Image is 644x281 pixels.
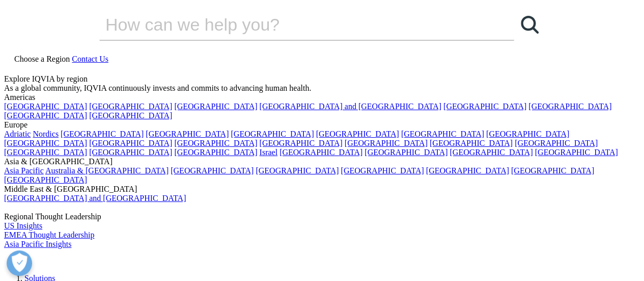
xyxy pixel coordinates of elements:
a: [GEOGRAPHIC_DATA] [89,139,172,147]
a: Asia Pacific [4,166,44,175]
a: [GEOGRAPHIC_DATA] [450,148,533,157]
a: [GEOGRAPHIC_DATA] [171,166,254,175]
a: [GEOGRAPHIC_DATA] [345,139,428,147]
a: Israel [259,148,277,157]
a: [GEOGRAPHIC_DATA] [89,148,172,157]
a: [GEOGRAPHIC_DATA] [535,148,618,157]
a: [GEOGRAPHIC_DATA] [174,139,257,147]
a: [GEOGRAPHIC_DATA] [279,148,362,157]
div: Regional Thought Leadership [4,212,640,221]
a: Search [514,9,545,40]
a: [GEOGRAPHIC_DATA] [174,102,257,111]
a: [GEOGRAPHIC_DATA] [256,166,339,175]
a: [GEOGRAPHIC_DATA] [486,130,569,138]
a: [GEOGRAPHIC_DATA] [511,166,594,175]
a: Contact Us [72,55,108,63]
a: [GEOGRAPHIC_DATA] [515,139,598,147]
a: [GEOGRAPHIC_DATA] [443,102,526,111]
a: [GEOGRAPHIC_DATA] [4,111,87,120]
a: [GEOGRAPHIC_DATA] [430,139,513,147]
a: EMEA Thought Leadership [4,231,94,239]
a: [GEOGRAPHIC_DATA] [426,166,509,175]
a: [GEOGRAPHIC_DATA] [4,175,87,184]
a: [GEOGRAPHIC_DATA] and [GEOGRAPHIC_DATA] [4,194,186,202]
input: Search [99,9,485,40]
a: [GEOGRAPHIC_DATA] [89,111,172,120]
a: [GEOGRAPHIC_DATA] [365,148,447,157]
a: [GEOGRAPHIC_DATA] [4,139,87,147]
a: [GEOGRAPHIC_DATA] and [GEOGRAPHIC_DATA] [259,102,441,111]
button: Open Preferences [7,250,32,276]
div: Europe [4,120,640,130]
div: As a global community, IQVIA continuously invests and commits to advancing human health. [4,84,640,93]
a: [GEOGRAPHIC_DATA] [174,148,257,157]
a: US Insights [4,221,42,230]
a: Nordics [33,130,59,138]
a: [GEOGRAPHIC_DATA] [61,130,144,138]
a: Asia Pacific Insights [4,240,71,248]
a: Australia & [GEOGRAPHIC_DATA] [45,166,169,175]
a: [GEOGRAPHIC_DATA] [259,139,342,147]
div: Asia & [GEOGRAPHIC_DATA] [4,157,640,166]
a: [GEOGRAPHIC_DATA] [231,130,314,138]
a: [GEOGRAPHIC_DATA] [341,166,424,175]
div: Americas [4,93,640,102]
span: Choose a Region [14,55,70,63]
a: [GEOGRAPHIC_DATA] [89,102,172,111]
img: IQVIA Healthcare Information Technology and Pharma Clinical Research Company [4,249,86,264]
a: [GEOGRAPHIC_DATA] [4,148,87,157]
a: [GEOGRAPHIC_DATA] [401,130,484,138]
svg: Search [521,16,539,34]
a: Adriatic [4,130,31,138]
a: [GEOGRAPHIC_DATA] [146,130,229,138]
div: Explore IQVIA by region [4,74,640,84]
a: [GEOGRAPHIC_DATA] [4,102,87,111]
a: [GEOGRAPHIC_DATA] [316,130,399,138]
a: [GEOGRAPHIC_DATA] [528,102,611,111]
div: Middle East & [GEOGRAPHIC_DATA] [4,185,640,194]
